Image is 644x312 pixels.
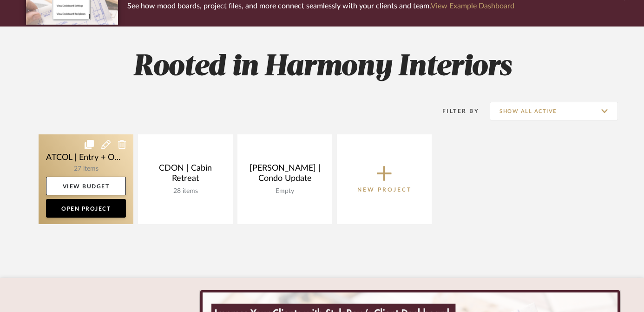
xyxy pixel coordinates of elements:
[245,163,325,187] div: [PERSON_NAME] | Condo Update
[357,185,412,194] p: New Project
[145,163,225,187] div: CDON | Cabin Retreat
[430,106,479,116] div: Filter By
[46,177,126,195] a: View Budget
[431,2,514,10] a: View Example Dashboard
[145,187,225,195] div: 28 items
[337,134,432,224] button: New Project
[46,199,126,218] a: Open Project
[245,187,325,195] div: Empty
